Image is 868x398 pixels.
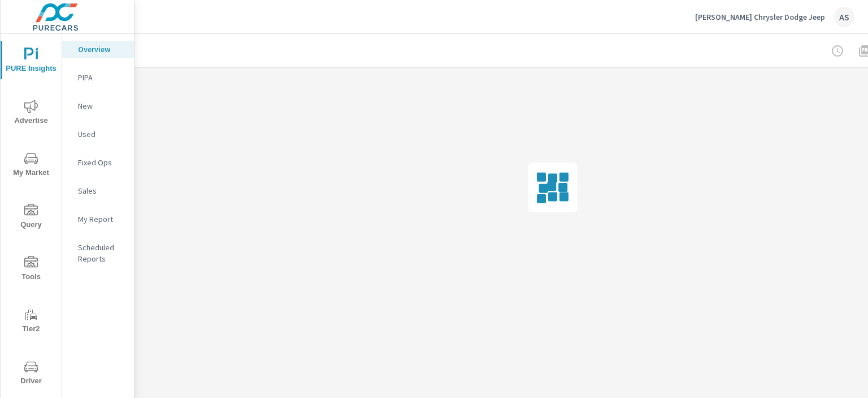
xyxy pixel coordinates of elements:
[78,100,125,112] p: New
[62,154,134,171] div: Fixed Ops
[78,213,125,225] p: My Report
[78,72,125,83] p: PIPA
[62,239,134,267] div: Scheduled Reports
[4,256,58,284] span: Tools
[62,126,134,143] div: Used
[78,44,125,55] p: Overview
[4,204,58,232] span: Query
[4,100,58,127] span: Advertise
[4,360,58,388] span: Driver
[62,211,134,228] div: My Report
[4,48,58,75] span: PURE Insights
[78,157,125,168] p: Fixed Ops
[4,308,58,336] span: Tier2
[78,129,125,140] p: Used
[78,242,125,264] p: Scheduled Reports
[62,97,134,114] div: New
[695,12,825,22] p: [PERSON_NAME] Chrysler Dodge Jeep
[62,41,134,58] div: Overview
[4,152,58,179] span: My Market
[62,182,134,199] div: Sales
[62,69,134,86] div: PIPA
[78,185,125,196] p: Sales
[834,7,854,27] div: AS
